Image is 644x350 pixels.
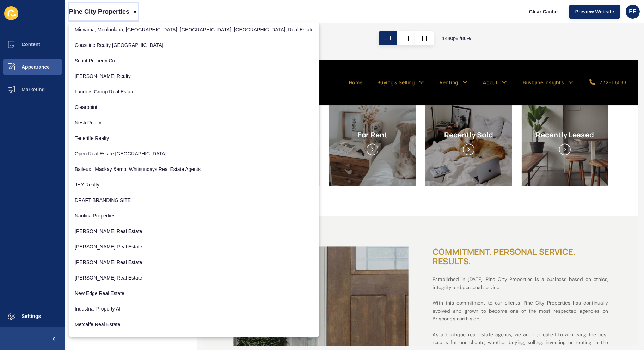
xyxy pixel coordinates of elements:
a: Clearpoint [69,99,319,115]
button: Clear Cache [523,5,564,19]
a: Nautica Properties [69,208,319,223]
div: 07 3261 6033 [459,22,494,31]
img: Launchpad card image [372,47,472,147]
a: Buying & Selling [203,22,247,31]
img: Launchpad card image [35,47,136,147]
a: [PERSON_NAME] Real Estate [69,254,319,270]
a: Coastline Realty [GEOGRAPHIC_DATA] [69,37,319,53]
a: Nesti Realty [69,115,319,130]
a: DRAFT BRANDING SITE [69,192,319,208]
a: New Edge Real Estate [69,285,319,301]
span: EE [629,8,636,15]
a: JHY Realty [69,177,319,192]
span: 1440 px / 86 % [442,35,471,42]
a: [PERSON_NAME] Realty [69,68,319,84]
img: Pine City Properties Logo [14,4,48,49]
span: Clear Cache [529,8,558,15]
a: Industrial Property AI [69,301,319,317]
a: City to Surf Property [69,332,319,348]
p: Pine City Properties [69,3,129,20]
img: Launchpad card image [259,47,360,147]
img: Launchpad card image [147,47,248,147]
a: Brisbane Insights [373,22,421,31]
a: Minyama, Mooloolaba, [GEOGRAPHIC_DATA], [GEOGRAPHIC_DATA], [GEOGRAPHIC_DATA], Real Estate [69,22,319,37]
a: Baileux | Mackay &amp; Whitsundays Real Estate Agents [69,161,319,177]
a: [PERSON_NAME] Real Estate [69,223,319,239]
a: [PERSON_NAME] Real Estate [69,239,319,254]
a: About [327,22,344,31]
a: Renting [276,22,298,31]
a: Lauders Group Real Estate [69,84,319,99]
h2: COMMITMENT. PERSONAL SERVICE. RESULTS. [268,218,472,240]
a: Metcalfe Real Estate [69,317,319,332]
a: Teneriffe Realty [69,130,319,146]
a: 07 3261 6033 [450,22,494,31]
a: [PERSON_NAME] Real Estate [69,270,319,285]
a: Scout Property Co [69,53,319,68]
span: Preview Website [575,8,614,15]
button: Preview Website [569,5,620,19]
a: Home [170,22,186,31]
a: Open Real Estate [GEOGRAPHIC_DATA] [69,146,319,161]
